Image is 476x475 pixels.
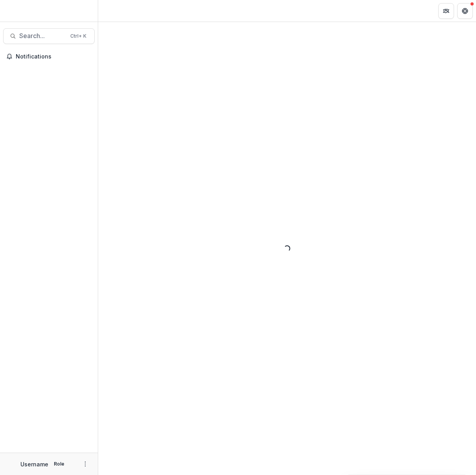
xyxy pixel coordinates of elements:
p: Role [51,460,67,468]
p: Username [20,460,48,468]
button: Search... [3,28,95,44]
span: Notifications [16,53,92,60]
button: More [81,459,90,469]
span: Search... [19,32,66,40]
button: Partners [438,3,454,19]
button: Get Help [457,3,473,19]
div: Ctrl + K [69,32,88,40]
button: Notifications [3,50,95,63]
